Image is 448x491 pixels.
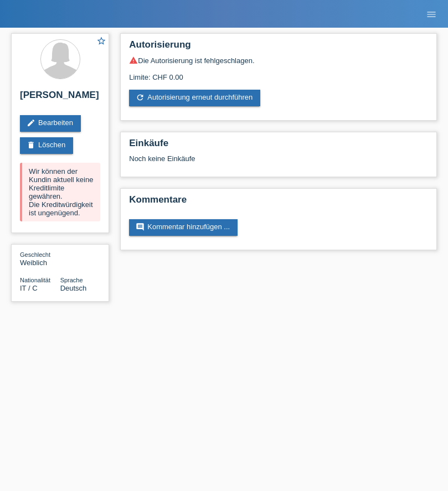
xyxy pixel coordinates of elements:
span: Geschlecht [20,251,50,258]
a: refreshAutorisierung erneut durchführen [129,90,260,106]
span: Sprache [60,277,83,283]
i: menu [426,9,437,20]
i: edit [27,118,35,127]
h2: Autorisierung [129,39,428,56]
div: Wir können der Kundin aktuell keine Kreditlimite gewähren. Die Kreditwürdigkeit ist ungenügend. [20,163,100,221]
h2: [PERSON_NAME] [20,90,100,106]
i: refresh [136,93,145,102]
a: star_border [96,36,106,48]
a: menu [420,11,442,17]
i: warning [129,56,138,65]
span: Italien / C / 01.09.1961 [20,284,38,292]
div: Die Autorisierung ist fehlgeschlagen. [129,56,428,65]
i: comment [136,223,145,231]
a: deleteLöschen [20,137,73,154]
span: Nationalität [20,277,50,283]
i: delete [27,141,35,149]
span: Deutsch [60,284,87,292]
a: commentKommentar hinzufügen ... [129,219,238,236]
div: Noch keine Einkäufe [129,154,428,171]
i: star_border [96,36,106,46]
h2: Einkäufe [129,138,428,154]
a: editBearbeiten [20,115,81,132]
div: Weiblich [20,250,60,267]
h2: Kommentare [129,194,428,211]
div: Limite: CHF 0.00 [129,65,428,81]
